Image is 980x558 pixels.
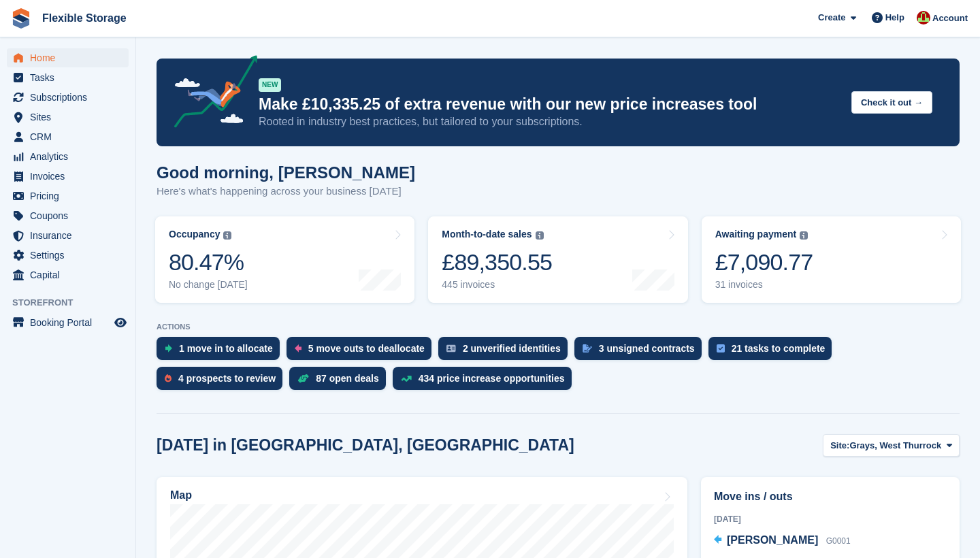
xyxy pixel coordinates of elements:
[30,226,112,245] span: Insurance
[599,343,695,354] div: 3 unsigned contracts
[708,337,839,367] a: 21 tasks to complete
[259,78,281,92] div: NEW
[30,147,112,166] span: Analytics
[289,367,393,397] a: 87 open deals
[917,11,930,24] img: David Jones
[157,337,287,367] a: 1 move in to allocate
[7,88,129,107] a: menu
[179,343,273,354] div: 1 move in to allocate
[308,343,425,354] div: 5 move outs to deallocate
[7,48,129,67] a: menu
[155,216,414,303] a: Occupancy 80.47% No change [DATE]
[536,231,544,240] img: icon-info-grey-7440780725fd019a000dd9b08b2336e03edf1995a4989e88bcd33f0948082b44.svg
[30,246,112,265] span: Settings
[7,127,129,146] a: menu
[702,216,961,303] a: Awaiting payment £7,090.77 31 invoices
[715,248,813,276] div: £7,090.77
[932,12,968,25] span: Account
[442,229,532,240] div: Month-to-date sales
[259,95,840,114] p: Make £10,335.25 of extra revenue with our new price increases tool
[442,279,552,291] div: 445 invoices
[574,337,708,367] a: 3 unsigned contracts
[714,489,947,505] h2: Move ins / outs
[800,231,808,240] img: icon-info-grey-7440780725fd019a000dd9b08b2336e03edf1995a4989e88bcd33f0948082b44.svg
[37,7,132,29] a: Flexible Storage
[851,91,932,114] button: Check it out →
[7,313,129,332] a: menu
[112,314,129,331] a: Preview store
[7,167,129,186] a: menu
[30,206,112,225] span: Coupons
[297,374,309,383] img: deal-1b604bf984904fb50ccaf53a9ad4b4a5d6e5aea283cecdc64d6e3604feb123c2.svg
[30,265,112,284] span: Capital
[157,323,960,331] p: ACTIONS
[7,147,129,166] a: menu
[428,216,687,303] a: Month-to-date sales £89,350.55 445 invoices
[223,231,231,240] img: icon-info-grey-7440780725fd019a000dd9b08b2336e03edf1995a4989e88bcd33f0948082b44.svg
[830,439,849,453] span: Site:
[717,344,725,352] img: task-75834270c22a3079a89374b754ae025e5fb1db73e45f91037f5363f120a921f8.svg
[157,367,289,397] a: 4 prospects to review
[715,279,813,291] div: 31 invoices
[157,163,415,182] h1: Good morning, [PERSON_NAME]
[7,226,129,245] a: menu
[823,434,960,457] button: Site: Grays, West Thurrock
[727,534,818,546] span: [PERSON_NAME]
[30,68,112,87] span: Tasks
[583,344,592,352] img: contract_signature_icon-13c848040528278c33f63329250d36e43548de30e8caae1d1a13099fd9432cc5.svg
[30,108,112,127] span: Sites
[826,536,851,546] span: G0001
[30,313,112,332] span: Booking Portal
[393,367,578,397] a: 434 price increase opportunities
[178,373,276,384] div: 4 prospects to review
[30,167,112,186] span: Invoices
[714,532,851,550] a: [PERSON_NAME] G0001
[169,248,248,276] div: 80.47%
[157,184,415,199] p: Here's what's happening across your business [DATE]
[169,279,248,291] div: No change [DATE]
[885,11,904,24] span: Help
[442,248,552,276] div: £89,350.55
[163,55,258,133] img: price-adjustments-announcement-icon-8257ccfd72463d97f412b2fc003d46551f7dbcb40ab6d574587a9cd5c0d94...
[157,436,574,455] h2: [DATE] in [GEOGRAPHIC_DATA], [GEOGRAPHIC_DATA]
[732,343,826,354] div: 21 tasks to complete
[7,206,129,225] a: menu
[165,374,171,382] img: prospect-51fa495bee0391a8d652442698ab0144808aea92771e9ea1ae160a38d050c398.svg
[7,186,129,206] a: menu
[818,11,845,24] span: Create
[30,48,112,67] span: Home
[446,344,456,352] img: verify_identity-adf6edd0f0f0b5bbfe63781bf79b02c33cf7c696d77639b501bdc392416b5a36.svg
[11,8,31,29] img: stora-icon-8386f47178a22dfd0bd8f6a31ec36ba5ce8667c1dd55bd0f319d3a0aa187defe.svg
[295,344,301,352] img: move_outs_to_deallocate_icon-f764333ba52eb49d3ac5e1228854f67142a1ed5810a6f6cc68b1a99e826820c5.svg
[30,88,112,107] span: Subscriptions
[849,439,941,453] span: Grays, West Thurrock
[401,376,412,382] img: price_increase_opportunities-93ffe204e8149a01c8c9dc8f82e8f89637d9d84a8eef4429ea346261dce0b2c0.svg
[287,337,438,367] a: 5 move outs to deallocate
[7,108,129,127] a: menu
[463,343,561,354] div: 2 unverified identities
[170,489,192,502] h2: Map
[169,229,220,240] div: Occupancy
[715,229,797,240] div: Awaiting payment
[714,513,947,525] div: [DATE]
[30,127,112,146] span: CRM
[12,296,135,310] span: Storefront
[259,114,840,129] p: Rooted in industry best practices, but tailored to your subscriptions.
[30,186,112,206] span: Pricing
[7,265,129,284] a: menu
[419,373,565,384] div: 434 price increase opportunities
[438,337,574,367] a: 2 unverified identities
[7,68,129,87] a: menu
[165,344,172,352] img: move_ins_to_allocate_icon-fdf77a2bb77ea45bf5b3d319d69a93e2d87916cf1d5bf7949dd705db3b84f3ca.svg
[316,373,379,384] div: 87 open deals
[7,246,129,265] a: menu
